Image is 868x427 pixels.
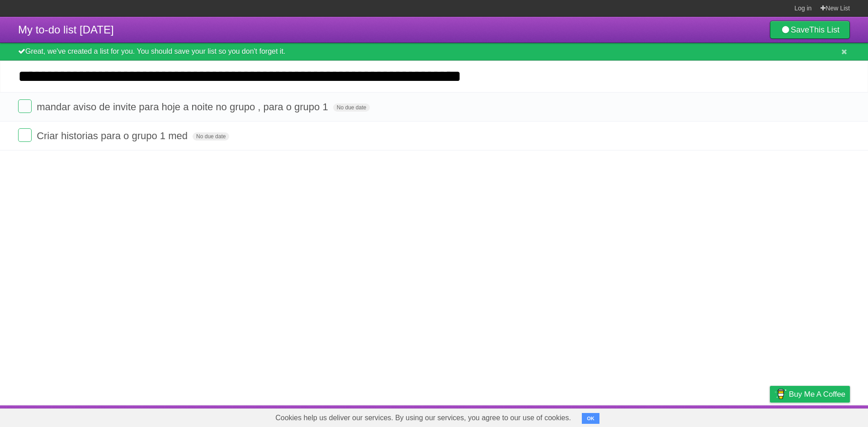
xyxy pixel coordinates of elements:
[809,25,840,34] b: This List
[37,101,330,113] span: mandar aviso de invite para hoje a noite no grupo , para o grupo 1
[193,132,229,141] span: No due date
[770,21,850,39] a: SaveThis List
[18,128,32,142] label: Done
[582,413,599,424] button: OK
[18,99,32,113] label: Done
[333,103,370,112] span: No due date
[774,386,787,402] img: Buy me a coffee
[679,408,716,425] a: Developers
[37,130,190,141] span: Criar historias para o grupo 1 med
[789,386,845,402] span: Buy me a coffee
[770,386,850,403] a: Buy me a coffee
[650,408,669,425] a: About
[758,408,782,425] a: Privacy
[727,408,747,425] a: Terms
[266,409,580,427] span: Cookies help us deliver our services. By using our services, you agree to our use of cookies.
[18,23,114,36] span: My to-do list [DATE]
[793,408,850,425] a: Suggest a feature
